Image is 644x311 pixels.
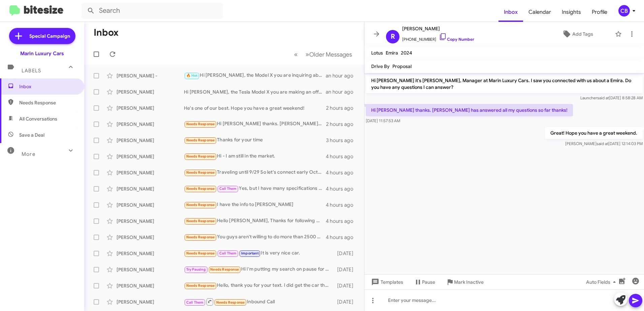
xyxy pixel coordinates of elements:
div: [DATE] [334,250,359,257]
div: [PERSON_NAME] [117,89,184,95]
span: Templates [370,276,403,288]
div: 4 hours ago [326,202,359,208]
div: [PERSON_NAME] [117,169,184,176]
h1: Inbox [94,27,119,38]
div: 4 hours ago [326,169,359,176]
button: CB [613,5,637,16]
div: [PERSON_NAME] [117,299,184,305]
span: 2024 [401,50,412,56]
div: [DATE] [334,299,359,305]
span: Needs Response [186,235,215,239]
span: 🔥 Hot [186,73,198,78]
button: Previous [290,47,302,61]
span: [PERSON_NAME] [DATE] 12:14:03 PM [565,141,643,146]
div: [PERSON_NAME] [117,218,184,224]
div: [PERSON_NAME] [117,202,184,208]
span: Needs Response [186,170,215,175]
button: Add Tags [543,28,612,40]
a: Special Campaign [9,28,75,44]
span: Add Tags [572,28,593,40]
div: Yes, but I have many specifications that are a must Color, white or black top and white with clou... [184,185,326,193]
div: 3 hours ago [326,137,359,144]
span: Pause [422,276,435,288]
span: Proposal [392,63,412,69]
span: Needs Response [186,122,215,126]
div: He's one of our best. Hope you have a great weekend! [184,105,326,111]
button: Templates [364,276,409,288]
a: Copy Number [439,37,474,42]
span: Auto Fields [586,276,618,288]
span: Save a Deal [19,132,44,138]
div: 4 hours ago [326,218,359,224]
span: More [22,151,35,157]
a: Profile [586,2,613,22]
div: Hi [PERSON_NAME] thanks. [PERSON_NAME] has answered all my questions so far thanks! [184,120,326,128]
span: Drive By [371,63,390,69]
div: I have the info to [PERSON_NAME] [184,201,326,209]
p: Hi [PERSON_NAME] it's [PERSON_NAME], Manager at Marin Luxury Cars. I saw you connected with us ab... [366,74,643,93]
span: Needs Response [186,203,215,207]
span: All Conversations [19,115,57,122]
span: Special Campaign [29,33,70,39]
div: [DATE] [334,282,359,289]
span: Needs Response [216,300,245,305]
div: [PERSON_NAME] [117,153,184,160]
span: Needs Response [186,283,215,288]
span: Needs Response [186,219,215,223]
span: [DATE] 11:57:53 AM [366,118,400,123]
div: [PERSON_NAME] [117,105,184,111]
div: Hi [PERSON_NAME], the Model X you are inquiring about has been sold. Were you only looking for a X? [184,72,326,79]
span: Launcher [DATE] 8:58:28 AM [580,95,643,100]
div: It is very nice car. [184,249,334,257]
div: 2 hours ago [326,105,359,111]
span: Call Them [186,300,204,305]
div: [PERSON_NAME] [117,282,184,289]
span: Mark Inactive [454,276,484,288]
div: [PERSON_NAME] [117,234,184,241]
span: [PERSON_NAME] [402,25,474,33]
div: 2 hours ago [326,121,359,128]
div: [PERSON_NAME] [117,185,184,192]
span: said at [597,95,609,100]
div: Thanks for your time [184,136,326,144]
a: Inbox [498,2,523,22]
div: 4 hours ago [326,185,359,192]
span: Labels [22,68,41,74]
input: Search [82,3,223,19]
a: Insights [556,2,586,22]
span: [PHONE_NUMBER] [402,33,474,43]
button: Next [301,47,356,61]
div: [DATE] [334,266,359,273]
p: Hi [PERSON_NAME] thanks. [PERSON_NAME] has answered all my questions so far thanks! [366,104,573,116]
span: Needs Response [186,251,215,255]
div: Hello [PERSON_NAME], Thanks for following up. As nice as the ipace is, it's not on our short list... [184,217,326,225]
div: Hello, thank you for your text. I did get the car that I was looking for. One minor complication ... [184,282,334,289]
div: [PERSON_NAME] [117,266,184,273]
span: Try Pausing [186,267,206,272]
span: Call Them [219,186,237,191]
a: Calendar [523,2,556,22]
div: [PERSON_NAME] [117,137,184,144]
div: Inbound Call [184,298,334,306]
span: Call Them [219,251,237,255]
div: Hi [PERSON_NAME], the Tesla Model X you are making an offer on sold earlier this week at our aski... [184,89,326,95]
div: You guys aren't willing to do more than 2500 🤷🏻‍♂️ [184,233,326,241]
span: Needs Response [186,186,215,191]
span: Important [241,251,259,255]
div: [PERSON_NAME] [117,121,184,128]
span: Needs Response [210,267,239,272]
div: Marin Luxury Cars [20,50,64,57]
span: R [391,31,395,42]
span: Older Messages [309,51,352,58]
span: Needs Response [19,99,76,106]
div: an hour ago [326,72,359,79]
span: Inbox [19,83,76,90]
div: Hi I'm putting my search on pause for now, will reach out when I'm ready thank you! [184,266,334,273]
p: Great! Hope you have a great weekend. [545,127,643,139]
div: Hi - I am still in the market. [184,152,326,160]
div: Traveling until 9/29 So let's connect early October [184,169,326,176]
